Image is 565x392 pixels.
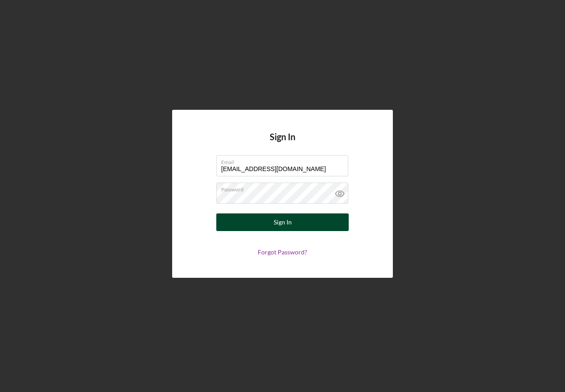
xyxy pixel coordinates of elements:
[221,183,348,193] label: Password
[258,248,307,256] a: Forgot Password?
[274,213,292,231] div: Sign In
[221,156,348,165] label: Email
[270,132,295,155] h4: Sign In
[216,213,349,231] button: Sign In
